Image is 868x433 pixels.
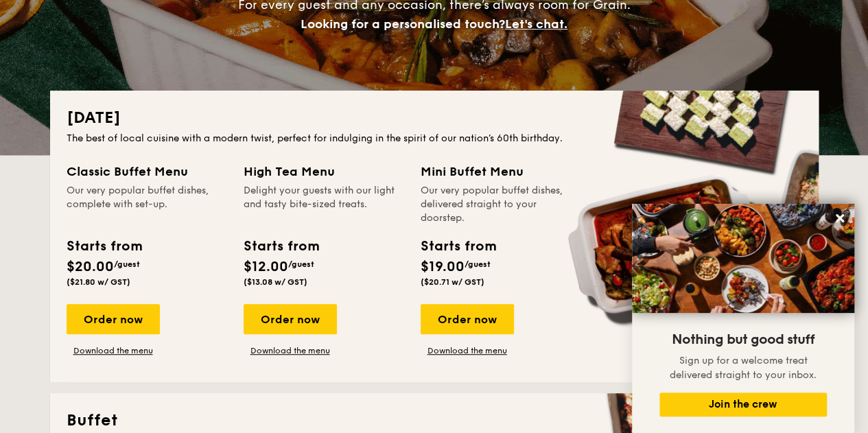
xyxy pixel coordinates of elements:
[67,277,130,287] span: ($21.80 w/ GST)
[244,162,404,181] div: High Tea Menu
[67,132,802,145] div: The best of local cuisine with a modern twist, perfect for indulging in the spirit of our nation’...
[67,162,227,181] div: Classic Buffet Menu
[421,184,581,225] div: Our very popular buffet dishes, delivered straight to your doorstep.
[465,259,491,269] span: /guest
[67,107,802,129] h2: [DATE]
[421,259,465,275] span: $19.00
[244,259,288,275] span: $12.00
[632,204,854,313] img: DSC07876-Edit02-Large.jpeg
[244,304,337,334] div: Order now
[421,345,514,356] a: Download the menu
[829,207,851,229] button: Close
[67,304,160,334] div: Order now
[672,331,814,348] span: Nothing but good stuff
[421,304,514,334] div: Order now
[244,184,404,225] div: Delight your guests with our light and tasty bite-sized treats.
[421,236,495,257] div: Starts from
[67,410,802,432] h2: Buffet
[244,277,307,287] span: ($13.08 w/ GST)
[114,259,140,269] span: /guest
[244,236,318,257] div: Starts from
[505,16,567,32] span: Let's chat.
[67,259,114,275] span: $20.00
[421,162,581,181] div: Mini Buffet Menu
[670,355,817,381] span: Sign up for a welcome treat delivered straight to your inbox.
[659,393,827,417] button: Join the crew
[67,236,141,257] div: Starts from
[67,184,227,225] div: Our very popular buffet dishes, complete with set-up.
[244,345,337,356] a: Download the menu
[301,16,505,32] span: Looking for a personalised touch?
[67,345,160,356] a: Download the menu
[288,259,314,269] span: /guest
[421,277,484,287] span: ($20.71 w/ GST)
